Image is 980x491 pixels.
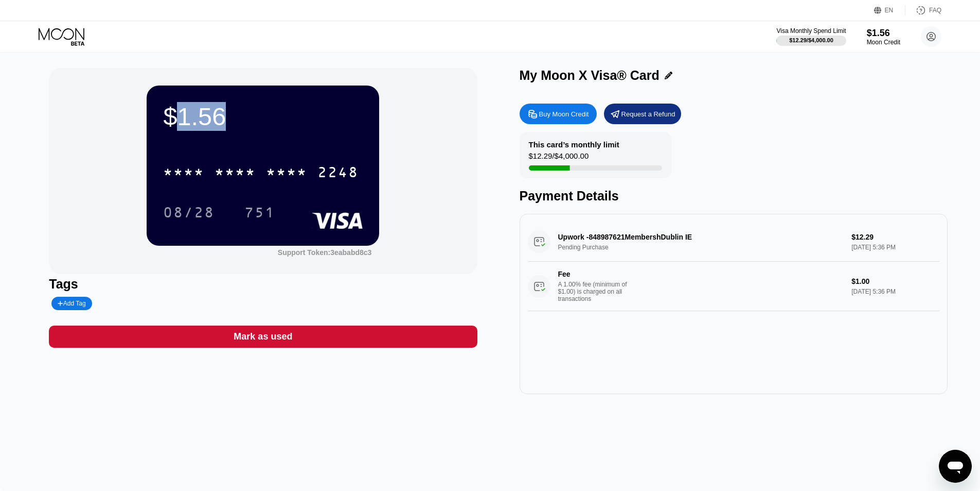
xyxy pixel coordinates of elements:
div: FAQ [905,5,941,15]
div: Moon Credit [867,39,900,46]
div: Request a Refund [604,104,681,124]
div: 08/28 [155,199,222,225]
div: 751 [244,206,275,222]
iframe: Button to launch messaging window [939,450,972,483]
div: Mark as used [49,326,477,348]
div: 2248 [317,165,359,182]
div: Buy Moon Credit [520,104,597,124]
div: This card’s monthly limit [529,140,619,149]
div: Support Token:3eababd8c3 [278,248,372,257]
div: Support Token: 3eababd8c3 [278,248,372,257]
div: $12.29 / $4,000.00 [529,151,589,165]
div: EN [874,5,905,15]
div: Buy Moon Credit [539,110,589,118]
div: FeeA 1.00% fee (minimum of $1.00) is charged on all transactions$1.00[DATE] 5:36 PM [528,262,939,311]
div: $1.56 [867,28,900,39]
div: $12.29 / $4,000.00 [789,37,833,43]
div: 08/28 [163,206,215,222]
div: $1.56Moon Credit [867,28,900,46]
div: 751 [237,199,283,225]
div: Fee [558,270,630,278]
div: My Moon X Visa® Card [520,68,660,83]
div: $1.00 [851,277,939,285]
div: Add Tag [51,297,92,310]
div: Visa Monthly Spend Limit [776,27,846,35]
div: Add Tag [58,300,85,307]
div: A 1.00% fee (minimum of $1.00) is charged on all transactions [558,281,635,302]
div: Visa Monthly Spend Limit$12.29/$4,000.00 [776,27,846,46]
div: EN [885,7,894,14]
div: Tags [49,277,477,292]
div: Payment Details [520,189,948,204]
div: Mark as used [234,331,292,343]
div: [DATE] 5:36 PM [851,288,939,295]
div: Request a Refund [621,110,675,118]
div: FAQ [929,7,941,14]
div: $1.56 [163,102,363,131]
